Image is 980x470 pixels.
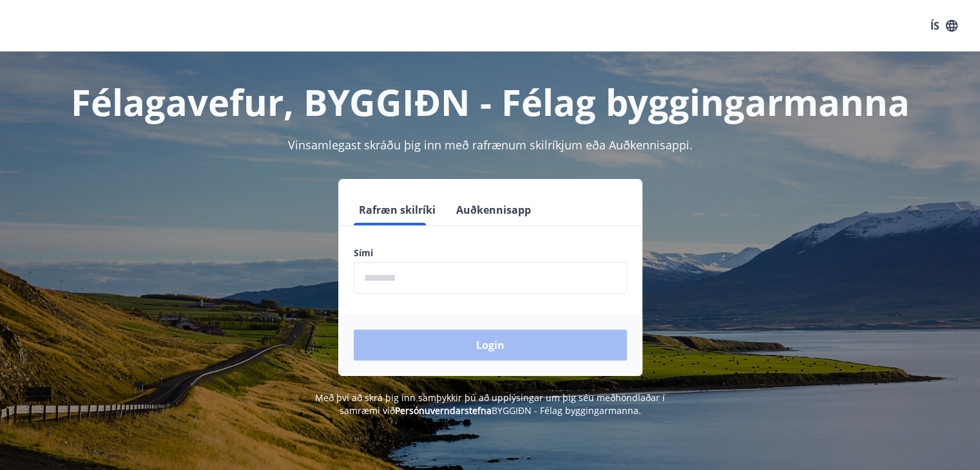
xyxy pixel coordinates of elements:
[923,14,965,37] button: ÍS
[42,77,939,126] h1: Félagavefur, BYGGIÐN - Félag byggingarmanna
[354,247,627,259] label: Sími
[288,137,693,153] span: Vinsamlegast skráðu þig inn með rafrænum skilríkjum eða Auðkennisappi.
[354,194,441,225] button: Rafræn skilríki
[451,194,536,225] button: Auðkennisapp
[395,404,492,417] a: Persónuverndarstefna
[315,391,665,417] span: Með því að skrá þig inn samþykkir þú að upplýsingar um þig séu meðhöndlaðar í samræmi við BYGGIÐN...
